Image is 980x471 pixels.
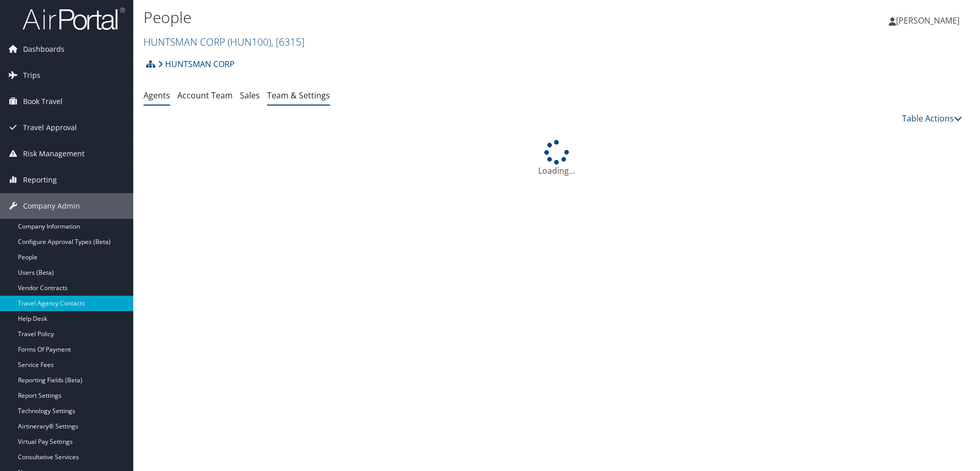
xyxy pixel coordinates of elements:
[271,35,304,49] span: , [ 6315 ]
[23,89,63,114] span: Book Travel
[144,35,304,49] a: HUNTSMAN CORP
[144,90,170,101] a: Agents
[23,7,125,31] img: airportal-logo.png
[23,193,80,219] span: Company Admin
[144,140,970,177] div: Loading...
[23,115,77,140] span: Travel Approval
[23,63,40,88] span: Trips
[158,54,235,74] a: HUNTSMAN CORP
[896,15,959,26] span: [PERSON_NAME]
[267,90,330,101] a: Team & Settings
[240,90,260,101] a: Sales
[228,35,271,49] span: ( HUN100 )
[23,167,57,193] span: Reporting
[23,141,85,167] span: Risk Management
[23,36,65,62] span: Dashboards
[889,5,970,36] a: [PERSON_NAME]
[902,113,962,124] a: Table Actions
[144,7,695,28] h1: People
[177,90,233,101] a: Account Team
